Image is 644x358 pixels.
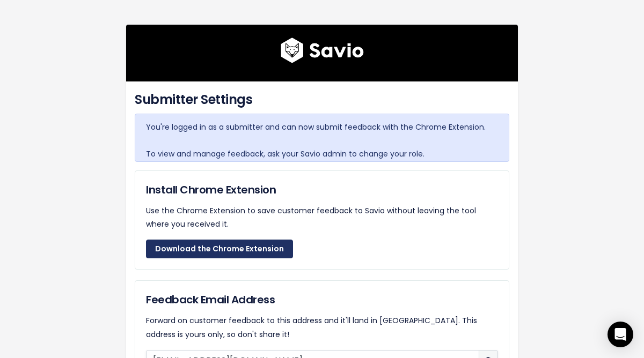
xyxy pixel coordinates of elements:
p: Use the Chrome Extension to save customer feedback to Savio without leaving the tool where you re... [146,204,498,231]
p: Forward on customer feedback to this address and it'll land in [GEOGRAPHIC_DATA]. This address is... [146,314,498,341]
a: Download the Chrome Extension [146,240,293,259]
h4: Submitter Settings [135,90,509,109]
h5: Install Chrome Extension [146,182,498,198]
div: Open Intercom Messenger [608,322,633,347]
img: logo600x187.a314fd40982d.png [281,38,364,63]
p: You're logged in as a submitter and can now submit feedback with the Chrome Extension. To view an... [146,121,498,161]
h5: Feedback Email Address [146,292,498,308]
